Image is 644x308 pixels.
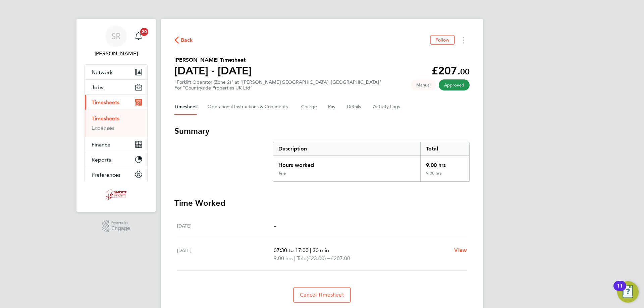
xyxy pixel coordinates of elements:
[106,189,127,200] img: simcott-logo-retina.png
[420,156,469,171] div: 9.00 hrs
[174,126,470,303] section: Timesheet
[420,171,469,181] div: 9.00 hrs
[420,142,469,156] div: Total
[274,247,309,253] span: 07:30 to 17:00
[76,19,156,212] nav: Main navigation
[435,37,449,43] span: Follow
[92,115,119,122] a: Timesheets
[174,56,252,64] h2: [PERSON_NAME] Timesheet
[92,157,111,163] span: Reports
[617,286,623,295] div: 11
[92,172,120,178] span: Preferences
[85,95,147,110] button: Timesheets
[181,36,193,44] span: Back
[111,226,130,231] span: Engage
[85,50,148,58] span: Scott Ridgers
[92,84,103,90] span: Jobs
[274,223,276,229] span: –
[111,220,130,226] span: Powered by
[301,99,317,115] button: Charge
[85,80,147,95] button: Jobs
[331,255,350,261] span: £207.00
[132,25,145,47] a: 20
[92,125,114,131] a: Expenses
[273,142,420,156] div: Description
[174,36,193,44] button: Back
[347,99,362,115] button: Details
[278,171,286,176] div: Tele
[174,64,252,77] h1: [DATE] - [DATE]
[85,110,147,137] div: Timesheets
[85,152,147,167] button: Reports
[85,189,148,200] a: Go to home page
[297,254,307,262] span: Tele
[85,167,147,182] button: Preferences
[85,137,147,152] button: Finance
[208,99,290,115] button: Operational Instructions & Comments
[273,142,470,182] div: Summary
[432,64,470,77] app-decimal: £207.
[140,28,148,36] span: 20
[430,35,455,45] button: Follow
[92,141,110,148] span: Finance
[293,287,351,303] button: Cancel Timesheet
[177,222,274,230] div: [DATE]
[617,281,639,303] button: Open Resource Center, 11 new notifications
[313,247,329,253] span: 30 min
[174,126,470,136] h3: Summary
[174,85,381,91] div: For "Countryside Properties UK Ltd"
[85,65,147,79] button: Network
[310,247,311,253] span: |
[307,255,331,261] span: (£23.00) =
[174,79,381,91] div: "Forklift Operator (Zone 2)" at "[PERSON_NAME][GEOGRAPHIC_DATA], [GEOGRAPHIC_DATA]"
[294,255,296,261] span: |
[85,25,148,58] a: SR[PERSON_NAME]
[411,79,436,90] span: This timesheet was manually created.
[92,69,113,75] span: Network
[328,99,336,115] button: Pay
[454,247,467,253] span: View
[458,35,470,45] button: Timesheets Menu
[300,292,344,298] span: Cancel Timesheet
[111,32,121,41] span: SR
[454,246,467,254] a: View
[439,79,470,90] span: This timesheet has been approved.
[92,99,119,106] span: Timesheets
[373,99,401,115] button: Activity Logs
[177,246,274,262] div: [DATE]
[174,198,470,208] h3: Time Worked
[274,255,293,261] span: 9.00 hrs
[273,156,420,171] div: Hours worked
[174,99,197,115] button: Timesheet
[460,67,470,76] span: 00
[102,220,130,233] a: Powered byEngage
